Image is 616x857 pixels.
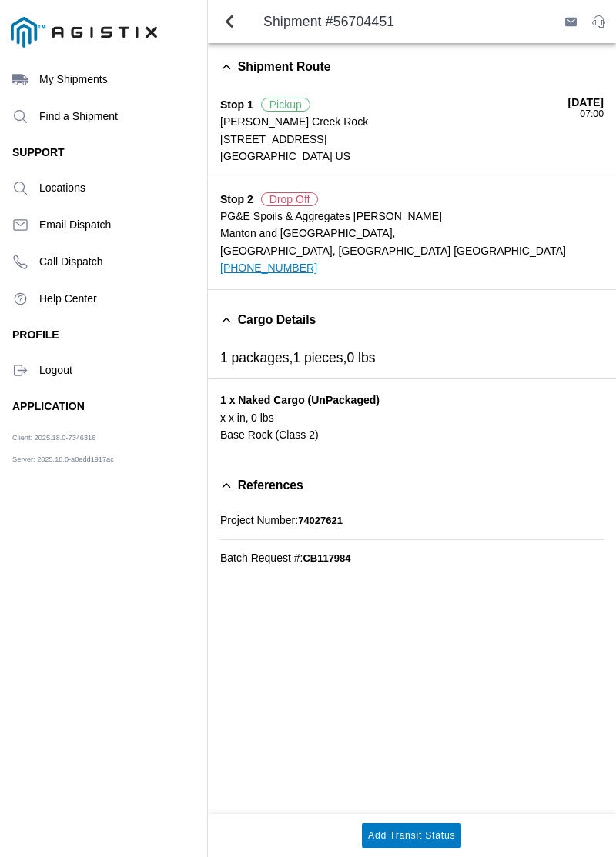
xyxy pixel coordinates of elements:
[39,292,195,305] ion-label: Help Center
[558,9,584,34] ion-button: Send Email
[220,411,249,423] span: x x IN,
[238,60,331,74] span: Shipment Route
[220,208,604,225] ion-label: PG&E Spoils & Aggregates [PERSON_NAME]
[220,242,604,259] ion-label: [GEOGRAPHIC_DATA], [GEOGRAPHIC_DATA] [GEOGRAPHIC_DATA]
[238,479,303,492] span: References
[261,192,319,206] span: Drop Off
[39,255,195,268] ion-label: Call Dispatch
[39,110,195,122] ion-label: Find a Shipment
[220,262,317,274] a: [PHONE_NUMBER]
[346,350,375,365] span: 0 lbs
[12,455,149,471] ion-label: Server: 2025.18.0-a0edd1917ac
[362,823,461,848] ion-button: Add Transit Status
[220,514,298,526] span: Project Number:
[39,73,195,85] ion-label: My Shipments
[298,515,343,526] span: 74027621
[39,182,195,194] ion-label: Locations
[220,225,604,242] ion-label: Manton and [GEOGRAPHIC_DATA],
[220,426,604,443] ion-label: Base Rock (Class 2)
[220,131,568,148] ion-label: [STREET_ADDRESS]
[261,98,310,112] span: Pickup
[39,364,195,376] ion-label: Logout
[238,312,316,326] span: Cargo Details
[220,98,253,111] span: Stop 1
[12,434,149,450] ion-label: Client: 2025.18.0-7346316
[303,552,350,564] span: CB117984
[220,148,568,165] ion-label: [GEOGRAPHIC_DATA] US
[568,108,604,119] div: 07:00
[220,193,253,205] span: Stop 2
[220,392,604,408] ion-label: 1 x Naked Cargo (UnPackaged)
[586,9,611,34] ion-button: Support Service
[568,96,604,108] div: [DATE]
[293,350,346,365] span: 1 pieces,
[251,411,274,423] span: 0 LBS
[39,218,195,231] ion-label: Email Dispatch
[220,350,293,365] span: 1 packages,
[220,113,568,130] ion-label: [PERSON_NAME] Creek Rock
[248,14,557,30] ion-title: Shipment #56704451
[220,552,303,564] span: Batch Request #:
